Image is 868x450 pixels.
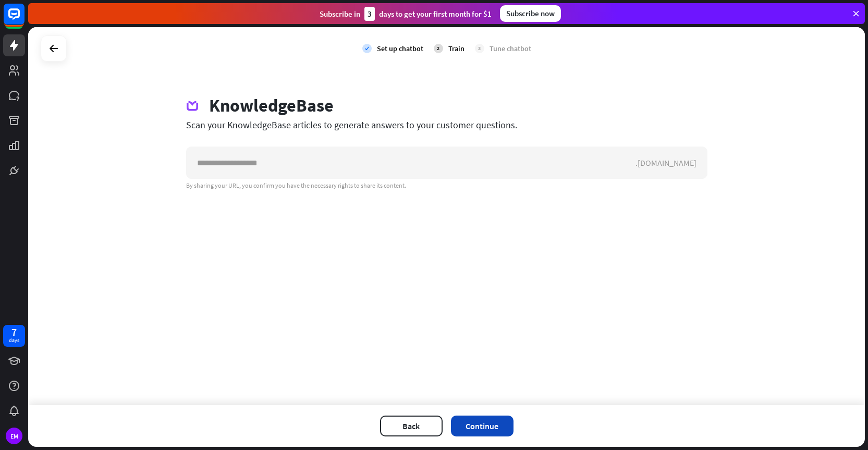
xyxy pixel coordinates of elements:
div: Subscribe now [500,5,561,22]
div: Scan your KnowledgeBase articles to generate answers to your customer questions. [186,119,707,131]
div: .[DOMAIN_NAME] [635,157,707,168]
div: Set up chatbot [377,44,423,53]
i: check [362,44,372,53]
a: 7 days [3,325,25,347]
div: days [9,337,19,344]
div: Tune chatbot [490,44,531,53]
button: Open LiveChat chat widget [8,4,40,35]
div: 2 [434,44,443,53]
div: By sharing your URL, you confirm you have the necessary rights to share its content. [186,181,707,190]
div: EM [6,428,22,444]
div: Train [448,44,464,53]
button: Continue [451,416,514,436]
div: 3 [364,7,375,21]
div: 7 [11,327,17,337]
div: 3 [475,44,484,53]
div: KnowledgeBase [209,95,334,116]
div: Subscribe in days to get your first month for $1 [320,7,492,21]
button: Back [380,416,443,436]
